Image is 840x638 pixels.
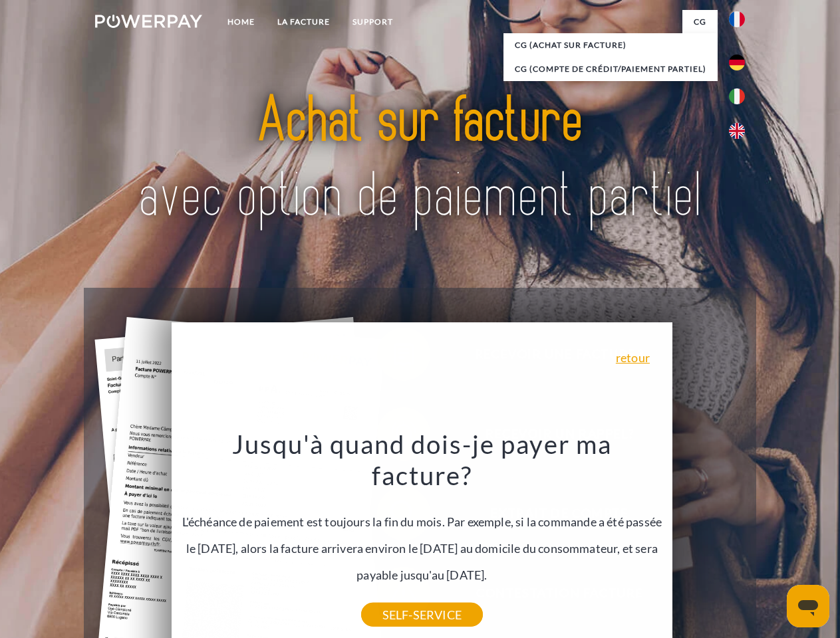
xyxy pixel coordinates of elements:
[341,10,404,34] a: Support
[787,585,829,627] iframe: Button to launch messaging window
[361,603,483,627] a: SELF-SERVICE
[127,64,713,255] img: title-powerpay_fr.svg
[266,10,341,34] a: LA FACTURE
[503,57,718,81] a: CG (Compte de crédit/paiement partiel)
[503,33,718,57] a: CG (achat sur facture)
[179,428,664,492] h3: Jusqu'à quand dois-je payer ma facture?
[616,352,650,364] a: retour
[179,428,664,615] div: L'échéance de paiement est toujours la fin du mois. Par exemple, si la commande a été passée le [...
[729,88,745,104] img: it
[682,10,718,34] a: CG
[95,15,202,28] img: logo-powerpay-white.svg
[216,10,266,34] a: Home
[729,11,745,27] img: fr
[729,54,745,70] img: de
[729,123,745,139] img: en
